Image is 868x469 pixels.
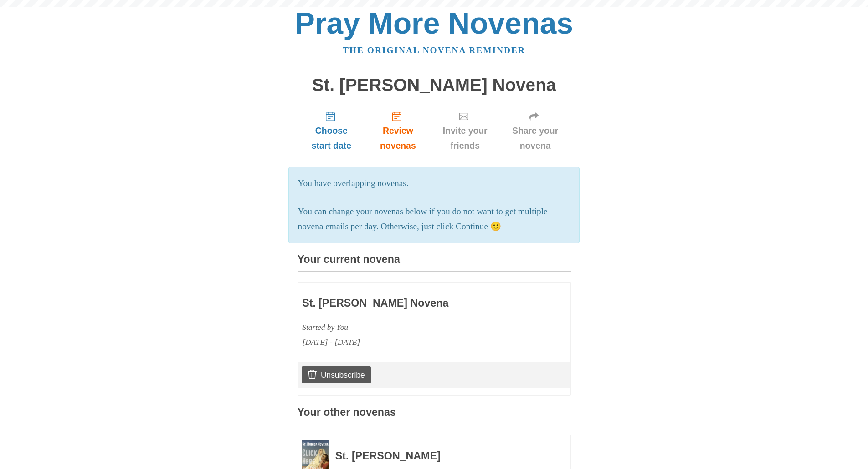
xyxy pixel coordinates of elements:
h1: St. [PERSON_NAME] Novena [298,76,571,95]
a: Invite your friends [431,104,500,158]
a: Unsubscribe [302,366,370,383]
h3: Your current novena [298,254,571,272]
p: You have overlapping novenas. [298,176,570,191]
span: Share your novena [509,123,562,153]
span: Invite your friends [440,123,491,153]
a: The original novena reminder [343,45,525,55]
a: Choose start date [298,104,366,158]
span: Choose start date [307,123,357,153]
h3: St. [PERSON_NAME] [335,450,546,462]
span: Review novenas [375,123,421,153]
a: Pray More Novenas [295,6,573,40]
div: [DATE] - [DATE] [302,335,513,350]
a: Share your novena [500,104,571,158]
h3: Your other novenas [298,407,571,424]
a: Review novenas [365,104,430,158]
div: Started by You [302,320,513,335]
h3: St. [PERSON_NAME] Novena [302,298,513,309]
p: You can change your novenas below if you do not want to get multiple novena emails per day. Other... [298,204,570,234]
